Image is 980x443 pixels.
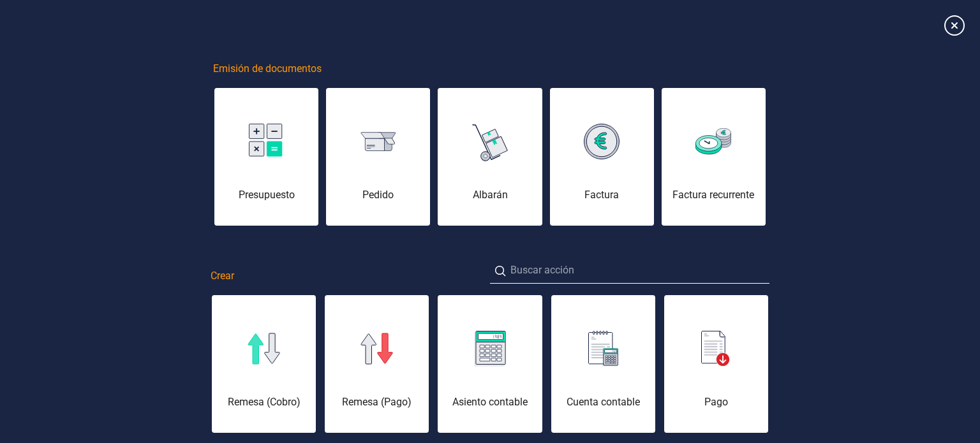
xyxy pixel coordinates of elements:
[472,120,508,163] img: img-albaran.svg
[214,187,318,203] div: Presupuesto
[212,395,316,410] div: Remesa (Cobro)
[213,61,322,76] span: Emisión de documentos
[551,395,655,410] div: Cuenta contable
[325,395,429,410] div: Remesa (Pago)
[248,333,281,365] img: img-remesa-cobro.svg
[664,395,768,410] div: Pago
[588,331,618,367] img: img-cuenta-contable.svg
[360,333,394,365] img: img-remesa-pago.svg
[360,132,396,152] img: img-pedido.svg
[490,258,769,284] input: Buscar acción
[326,187,430,203] div: Pedido
[584,124,620,159] img: img-factura.svg
[662,187,766,203] div: Factura recurrente
[550,187,654,203] div: Factura
[474,331,506,367] img: img-asiento-contable.svg
[438,187,542,203] div: Albarán
[211,268,234,284] span: Crear
[695,128,731,154] img: img-factura-recurrente.svg
[438,395,542,410] div: Asiento contable
[701,331,731,367] img: img-pago.svg
[249,124,285,160] img: img-presupuesto.svg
